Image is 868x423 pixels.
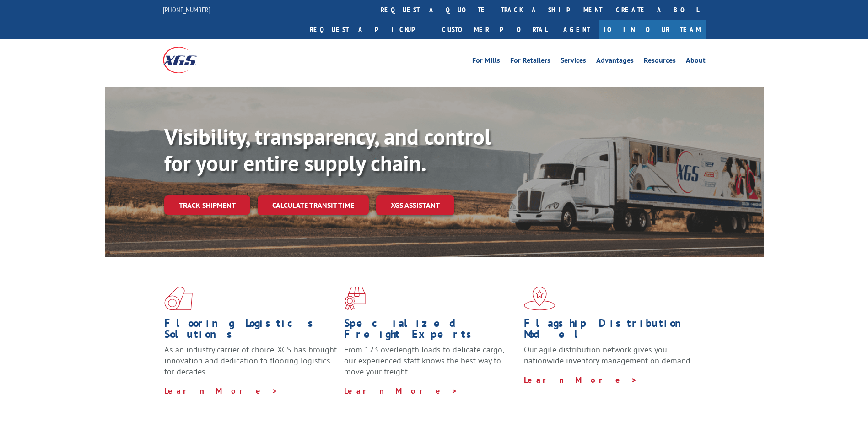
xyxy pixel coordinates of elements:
a: For Mills [472,57,500,67]
h1: Flagship Distribution Model [524,318,697,344]
a: For Retailers [510,57,550,67]
a: Request a pickup [303,20,435,39]
a: Agent [554,20,599,39]
a: Join Our Team [599,20,706,39]
a: Advantages [596,57,634,67]
h1: Specialized Freight Experts [344,318,517,344]
a: Services [561,57,586,67]
a: Resources [644,57,676,67]
a: [PHONE_NUMBER] [163,5,210,14]
span: Our agile distribution network gives you nationwide inventory management on demand. [524,344,692,366]
a: Learn More > [164,385,278,396]
p: From 123 overlength loads to delicate cargo, our experienced staff knows the best way to move you... [344,344,517,385]
a: Learn More > [524,374,638,385]
a: Track shipment [164,195,250,215]
a: Calculate transit time [258,195,369,215]
a: XGS ASSISTANT [376,195,454,215]
b: Visibility, transparency, and control for your entire supply chain. [164,122,491,177]
a: About [686,57,706,67]
img: xgs-icon-total-supply-chain-intelligence-red [164,287,193,310]
span: As an industry carrier of choice, XGS has brought innovation and dedication to flooring logistics... [164,344,337,377]
a: Customer Portal [435,20,554,39]
img: xgs-icon-flagship-distribution-model-red [524,287,555,310]
a: Learn More > [344,385,458,396]
h1: Flooring Logistics Solutions [164,318,337,344]
img: xgs-icon-focused-on-flooring-red [344,287,366,310]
